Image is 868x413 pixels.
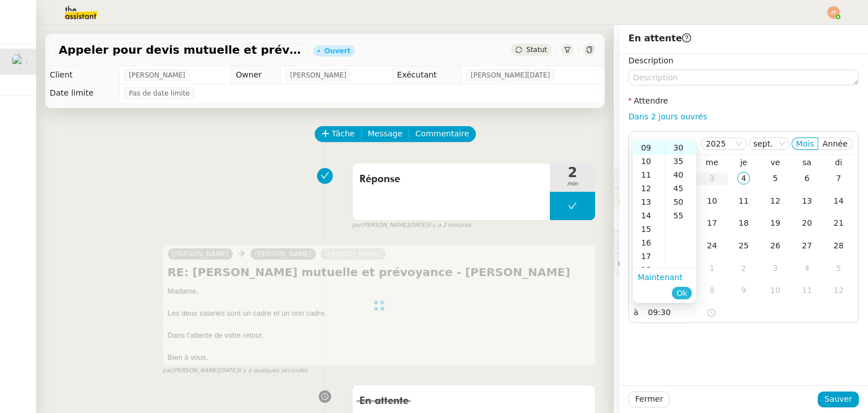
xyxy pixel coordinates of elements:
[823,235,854,257] td: 28/09/2025
[791,190,823,213] td: 13/09/2025
[665,195,696,209] div: 50
[737,262,750,274] div: 2
[696,279,728,302] td: 08/10/2025
[706,217,718,229] div: 17
[801,262,813,274] div: 4
[633,249,665,263] div: 17
[635,393,663,406] span: Fermer
[352,221,471,230] small: [PERSON_NAME][DATE]
[791,257,823,280] td: 04/10/2025
[129,70,185,81] span: [PERSON_NAME]
[628,96,668,105] label: Attendre
[633,209,665,222] div: 14
[633,168,665,182] div: 11
[823,279,854,302] td: 12/10/2025
[163,366,172,376] span: par
[238,366,307,376] span: il y a quelques secondes
[427,221,471,230] span: il y a 2 minutes
[769,195,782,207] div: 12
[791,167,823,190] td: 06/09/2025
[633,141,665,154] div: 09
[824,393,852,406] span: Sauver
[361,126,409,142] button: Message
[633,236,665,249] div: 16
[665,209,696,222] div: 55
[633,222,665,236] div: 15
[791,212,823,235] td: 20/09/2025
[676,287,687,299] span: Ok
[832,284,845,296] div: 12
[832,239,845,252] div: 28
[550,179,595,189] span: min
[696,257,728,280] td: 01/10/2025
[633,263,665,277] div: 18
[823,190,854,213] td: 14/09/2025
[628,56,674,65] label: Description
[614,231,868,253] div: ⏲️Tâches 45:05
[696,190,728,213] td: 10/09/2025
[368,127,402,140] span: Message
[759,279,791,302] td: 10/10/2025
[618,237,701,246] span: ⏲️
[324,48,350,54] div: Ouvert
[823,167,854,190] td: 07/09/2025
[550,166,595,179] span: 2
[415,127,469,140] span: Commentaire
[628,112,707,121] a: Dans 2 jours ouvrés
[665,182,696,195] div: 45
[672,287,692,299] button: Ok
[648,306,706,319] input: Heure
[737,284,750,296] div: 9
[471,70,550,81] span: [PERSON_NAME][DATE]
[801,284,813,296] div: 11
[728,279,759,302] td: 09/10/2025
[332,127,355,140] span: Tâche
[801,239,813,252] div: 27
[822,139,848,148] span: Année
[614,165,868,187] div: ⚙️Procédures
[801,217,813,229] div: 20
[633,182,665,195] div: 12
[633,154,665,168] div: 10
[696,212,728,235] td: 17/09/2025
[769,262,782,274] div: 3
[637,273,682,282] a: Maintenant
[618,260,711,269] span: 💬
[359,171,543,188] span: Réponse
[796,139,814,148] span: Mois
[728,167,759,190] td: 04/09/2025
[737,195,750,207] div: 11
[728,257,759,280] td: 02/10/2025
[628,33,691,44] span: En attente
[769,284,782,296] div: 10
[614,188,868,210] div: 🔐Données client
[759,212,791,235] td: 19/09/2025
[823,257,854,280] td: 05/10/2025
[696,235,728,257] td: 24/09/2025
[791,157,823,167] th: sam.
[706,239,718,252] div: 24
[706,195,718,207] div: 10
[832,262,845,274] div: 5
[696,157,728,167] th: mer.
[759,157,791,167] th: ven.
[728,235,759,257] td: 25/09/2025
[665,154,696,168] div: 35
[759,190,791,213] td: 12/09/2025
[832,217,845,229] div: 21
[163,366,308,376] small: [PERSON_NAME][DATE]
[759,235,791,257] td: 26/09/2025
[737,172,750,184] div: 4
[633,306,639,319] span: à
[59,44,304,55] span: Appeler pour devis mutuelle et prévoyance
[665,168,696,182] div: 40
[409,126,476,142] button: Commentaire
[706,138,742,149] nz-select-item: 2025
[728,212,759,235] td: 18/09/2025
[628,392,670,407] button: Fermer
[45,66,120,84] td: Client
[769,217,782,229] div: 19
[832,195,845,207] div: 14
[315,126,362,142] button: Tâche
[633,195,665,209] div: 13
